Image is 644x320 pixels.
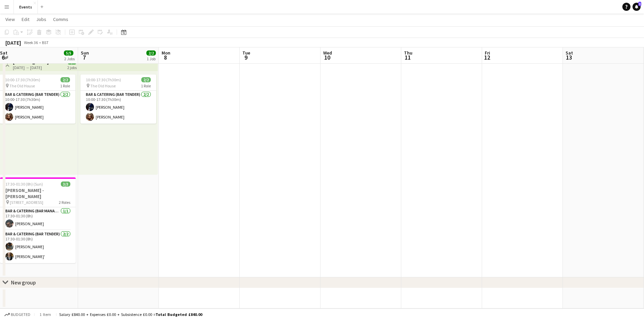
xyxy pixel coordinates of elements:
[633,3,641,11] a: 3
[36,16,46,22] span: Jobs
[19,15,32,24] a: Edit
[14,0,38,14] button: Events
[33,15,49,24] a: Jobs
[50,15,71,24] a: Comms
[156,312,202,317] span: Total Budgeted £840.00
[11,279,36,286] div: New group
[59,312,202,317] div: Salary £840.00 + Expenses £0.00 + Subsistence £0.00 =
[53,16,68,22] span: Comms
[3,15,18,24] a: View
[638,2,641,6] span: 3
[22,40,39,45] span: Week 36
[5,39,21,46] div: [DATE]
[3,311,31,318] button: Budgeted
[42,40,49,45] div: BST
[11,312,30,317] span: Budgeted
[37,312,53,317] span: 1 item
[22,16,29,22] span: Edit
[5,16,15,22] span: View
